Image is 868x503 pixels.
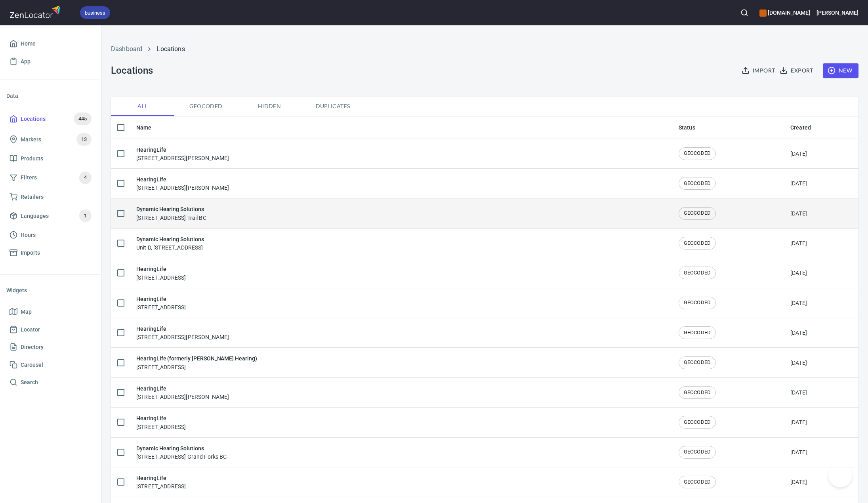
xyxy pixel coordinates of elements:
div: [STREET_ADDRESS] Trail BC [136,205,206,221]
span: GEOCODED [679,359,715,366]
span: App [21,57,31,67]
div: business [80,6,110,19]
div: [DATE] [790,389,807,396]
span: Import [743,66,775,76]
div: [STREET_ADDRESS][PERSON_NAME] [136,324,229,341]
button: Search [736,4,753,21]
span: business [80,9,110,17]
a: Search [6,373,95,391]
h6: HearingLife [136,384,229,393]
a: Filters4 [6,168,95,188]
span: Imports [21,248,40,258]
span: GEOCODED [679,448,715,456]
span: GEOCODED [679,299,715,307]
span: Markers [21,135,41,145]
span: Home [21,39,36,49]
span: 1 [79,211,92,221]
span: 445 [74,114,92,124]
button: [PERSON_NAME] [816,4,858,21]
div: [DATE] [790,269,807,277]
button: color-CE600E [759,10,767,17]
span: GEOCODED [679,269,715,277]
h6: HearingLife [136,175,229,184]
h6: [DOMAIN_NAME] [759,8,810,17]
span: All [116,101,170,111]
h6: Dynamic Hearing Solutions [136,205,206,213]
a: App [6,53,95,70]
a: Languages1 [6,206,95,226]
a: Hours [6,226,95,244]
h6: [PERSON_NAME] [816,8,858,17]
span: 4 [79,173,92,182]
span: Locations [21,114,46,124]
span: GEOCODED [679,240,715,247]
a: Locations445 [6,109,95,129]
div: [STREET_ADDRESS][PERSON_NAME] [136,384,229,401]
h6: HearingLife [136,265,186,273]
span: Locator [21,325,40,335]
div: [STREET_ADDRESS] Grand Forks BC [136,444,227,461]
a: Imports [6,244,95,262]
h6: HearingLife [136,324,229,333]
span: 13 [76,135,92,144]
nav: breadcrumb [111,44,858,54]
div: Unit D, [STREET_ADDRESS] [136,235,204,251]
h6: HearingLife [136,414,186,423]
img: zenlocator [10,3,63,20]
span: Products [21,154,43,164]
span: Hidden [242,101,296,111]
a: Directory [6,338,95,356]
span: GEOCODED [679,180,715,187]
div: [DATE] [790,359,807,367]
div: [DATE] [790,478,807,486]
a: Products [6,150,95,168]
h6: HearingLife [136,474,186,482]
span: GEOCODED [679,210,715,217]
a: Markers13 [6,129,95,150]
iframe: Help Scout Beacon - Open [828,463,852,487]
span: GEOCODED [679,389,715,396]
div: [DATE] [790,179,807,187]
span: GEOCODED [679,478,715,486]
th: Created [784,116,858,139]
div: [STREET_ADDRESS] [136,295,186,311]
div: [STREET_ADDRESS][PERSON_NAME] [136,175,229,192]
th: Status [672,116,784,139]
button: Export [778,63,816,78]
div: [STREET_ADDRESS] [136,414,186,431]
div: [STREET_ADDRESS] [136,265,186,281]
div: [DATE] [790,150,807,158]
li: Widgets [6,281,95,300]
a: Home [6,35,95,53]
li: Data [6,86,95,105]
a: Carousel [6,356,95,374]
a: Locator [6,321,95,339]
h3: Locations [111,65,153,76]
h6: HearingLife [136,145,229,154]
span: Carousel [21,360,43,370]
div: Manage your apps [759,4,810,21]
span: GEOCODED [679,419,715,426]
span: Directory [21,342,44,352]
div: [DATE] [790,329,807,337]
div: [DATE] [790,418,807,426]
span: New [829,66,852,76]
span: Geocoded [179,101,233,111]
div: [DATE] [790,210,807,217]
span: Export [781,66,813,76]
span: GEOCODED [679,150,715,157]
h6: Dynamic Hearing Solutions [136,235,204,244]
span: Duplicates [306,101,360,111]
span: GEOCODED [679,329,715,337]
span: Hours [21,230,36,240]
th: Name [130,116,672,139]
a: Dashboard [111,45,142,53]
div: [STREET_ADDRESS] [136,354,257,371]
span: Filters [21,173,37,183]
a: Map [6,303,95,321]
span: Search [21,377,38,387]
div: [DATE] [790,448,807,456]
button: New [823,63,858,78]
span: Retailers [21,192,44,202]
button: Import [740,63,778,78]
